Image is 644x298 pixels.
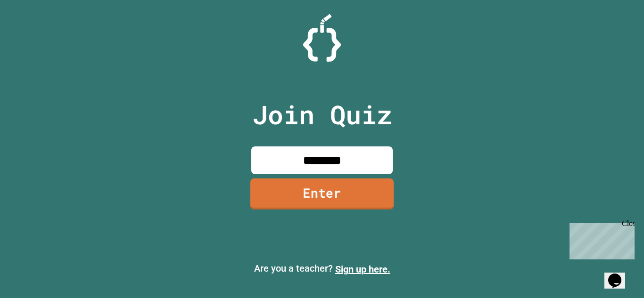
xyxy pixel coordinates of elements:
[4,4,65,60] div: Chat with us now!Close
[252,95,392,134] p: Join Quiz
[8,261,636,276] p: Are you a teacher?
[335,264,390,275] a: Sign up here.
[604,260,635,289] iframe: chat widget
[250,178,394,209] a: Enter
[566,219,635,259] iframe: chat widget
[303,14,341,62] img: Logo.svg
